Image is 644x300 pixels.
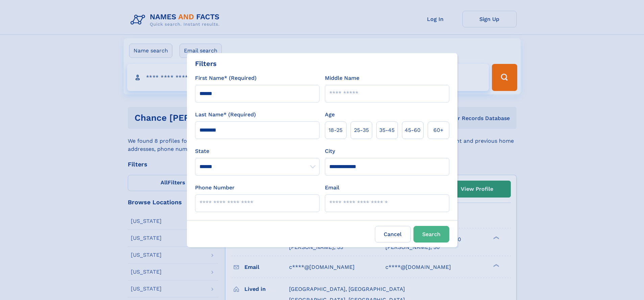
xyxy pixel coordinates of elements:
label: Middle Name [325,74,359,82]
label: City [325,147,335,155]
span: 35‑45 [379,126,395,134]
button: Search [413,226,449,243]
div: Filters [195,59,217,69]
span: 45‑60 [405,126,421,134]
label: Last Name* (Required) [195,111,256,119]
label: Cancel [375,226,411,243]
span: 25‑35 [354,126,369,134]
label: Age [325,111,335,119]
label: Phone Number [195,184,235,192]
label: State [195,147,319,155]
label: Email [325,184,339,192]
label: First Name* (Required) [195,74,257,82]
span: 18‑25 [329,126,342,134]
span: 60+ [433,126,444,134]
